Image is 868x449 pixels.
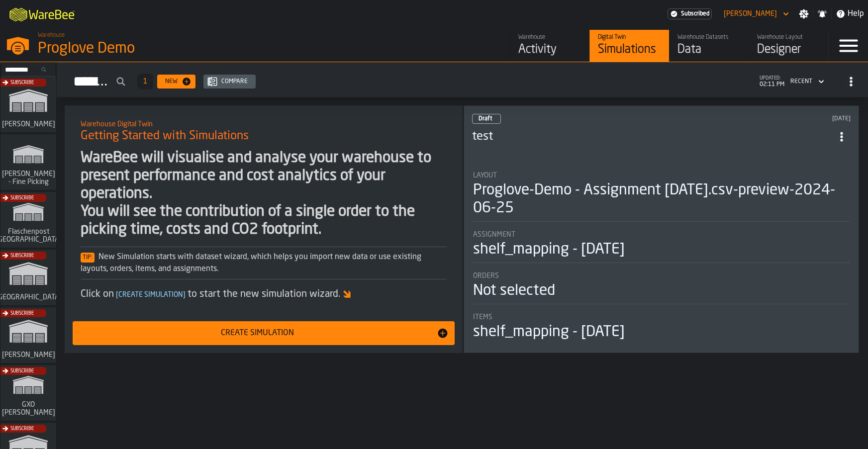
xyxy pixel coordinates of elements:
div: DropdownMenuValue-Sebastian Petruch Petruch [724,10,777,18]
label: button-toggle-Menu [829,30,868,62]
div: Title [473,231,850,239]
div: Menu Subscription [668,8,712,19]
div: Simulations [598,42,661,58]
a: link-to-/wh/i/e36b03eb-bea5-40ab-83a2-6422b9ded721/data [669,30,749,62]
span: Warehouse [38,32,65,39]
a: link-to-/wh/i/e36b03eb-bea5-40ab-83a2-6422b9ded721/settings/billing [668,8,712,19]
div: shelf_mapping - [DATE] [473,323,625,341]
div: DropdownMenuValue-4 [786,76,826,88]
div: Not selected [473,282,555,300]
button: button-Compare [203,75,256,89]
span: Layout [473,172,497,180]
div: ItemListCard-DashboardItemContainer [464,105,860,353]
div: Data [677,42,741,58]
div: DropdownMenuValue-Sebastian Petruch Petruch [720,8,791,20]
div: Updated: 10/11/2024, 2:09:39 PM Created: 10/11/2024, 2:09:28 PM [676,115,851,122]
span: ] [183,291,186,298]
div: status-0 2 [472,114,501,124]
div: ButtonLoadMore-Load More-Prev-First-Last [133,74,157,90]
a: link-to-/wh/i/e36b03eb-bea5-40ab-83a2-6422b9ded721/simulations [589,30,669,62]
a: link-to-/wh/i/e36b03eb-bea5-40ab-83a2-6422b9ded721/designer [749,30,828,62]
h3: test [472,129,833,145]
button: button-New [157,75,195,89]
span: Getting Started with Simulations [81,128,249,144]
div: Activity [518,42,581,58]
span: Subscribe [10,253,34,259]
div: Proglove Demo [38,40,306,58]
span: Subscribe [10,426,34,432]
span: Orders [473,272,499,280]
section: card-SimulationDashboardCard-draft [472,162,851,343]
span: Create Simulation [114,291,188,298]
div: Proglove-Demo - Assignment [DATE].csv-preview-2024-06-25 [473,181,850,217]
label: button-toggle-Notifications [813,9,831,19]
div: Click on to start the new simulation wizard. [81,287,447,301]
span: Items [473,313,492,321]
div: Digital Twin [598,34,661,41]
label: button-toggle-Help [832,8,868,20]
div: Title [473,272,850,280]
div: Warehouse Layout [757,34,820,41]
div: stat-Assignment [473,231,850,263]
span: Subscribe [10,80,34,86]
span: [ [116,291,118,298]
div: Title [473,313,850,321]
a: link-to-/wh/i/b5402f52-ce28-4f27-b3d4-5c6d76174849/simulations [0,250,56,307]
span: Subscribe [10,368,34,374]
button: button-Create Simulation [73,321,455,345]
span: Help [848,8,864,20]
div: Warehouse [518,34,581,41]
a: link-to-/wh/i/baca6aa3-d1fc-43c0-a604-2a1c9d5db74d/simulations [0,365,56,423]
span: 02:11 PM [760,81,784,88]
div: Compare [217,78,252,85]
a: link-to-/wh/i/72fe6713-8242-4c3c-8adf-5d67388ea6d5/simulations [0,77,56,134]
span: Subscribed [681,10,709,17]
div: shelf_mapping - [DATE] [473,241,625,259]
span: Subscribe [10,195,34,201]
label: button-toggle-Settings [795,9,813,19]
span: Draft [479,116,492,122]
h2: button-Simulations [57,62,868,97]
h2: Sub Title [81,118,447,128]
div: Warehouse Datasets [677,34,741,41]
a: link-to-/wh/i/a0d9589e-ccad-4b62-b3a5-e9442830ef7e/simulations [0,192,56,250]
span: Assignment [473,231,515,239]
div: Create Simulation [79,327,437,339]
span: updated: [760,76,784,81]
div: stat-Layout [473,172,850,222]
div: DropdownMenuValue-4 [790,78,812,85]
a: link-to-/wh/i/e36b03eb-bea5-40ab-83a2-6422b9ded721/feed/ [510,30,589,62]
span: Subscribe [10,311,34,316]
div: WareBee will visualise and analyse your warehouse to present performance and cost analytics of yo... [81,149,447,239]
div: New Simulation starts with dataset wizard, which helps you import new data or use existing layout... [81,251,447,275]
div: stat-Orders [473,272,850,304]
a: link-to-/wh/i/48cbecf7-1ea2-4bc9-a439-03d5b66e1a58/simulations [0,134,56,192]
div: stat-Items [473,313,850,341]
a: link-to-/wh/i/1653e8cc-126b-480f-9c47-e01e76aa4a88/simulations [0,307,56,365]
div: Title [473,172,850,180]
div: Designer [757,42,820,58]
span: Tip: [81,253,95,263]
span: 1 [143,78,147,85]
div: ItemListCard- [65,105,463,353]
div: title-Getting Started with Simulations [73,113,455,149]
div: New [161,78,182,85]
